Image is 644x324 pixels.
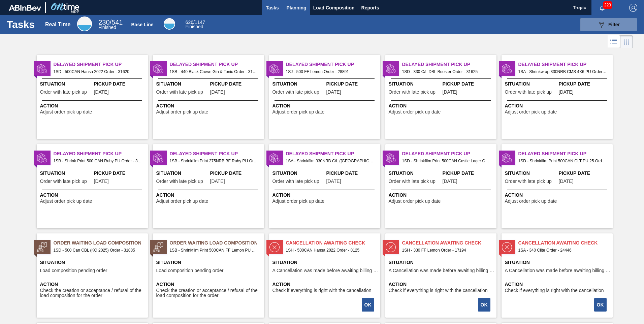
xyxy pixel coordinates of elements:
span: Situation [505,80,557,88]
span: Situation [40,80,92,88]
span: Situation [389,259,495,266]
span: 1SD - 500CAN Hansa 2022 Order - 31620 [54,68,142,75]
span: Adjust order pick up date [40,109,92,115]
span: Situation [272,259,379,266]
span: Pickup Date [326,80,379,88]
span: Order with late pick up [40,90,87,95]
span: Action [505,102,611,109]
span: A Cancellation was made before awaiting billing stage [272,268,379,273]
span: 1SD - Shrinkfilm Print 500CAN Castle Lager Cha Order - 31616 [402,157,491,165]
span: Pickup Date [210,80,262,88]
span: Filter [608,22,620,27]
span: Check if everything is right with the cancellation [505,288,604,293]
span: Order with late pick up [389,179,436,184]
span: / 541 [98,19,123,26]
span: Action [156,102,262,109]
img: status [37,64,47,74]
span: Order with late pick up [505,179,552,184]
span: Delayed Shipment Pick Up [170,61,264,68]
span: Pickup Date [443,170,495,177]
span: Situation [40,259,146,266]
span: 1SB - Shrink Print 500 CAN Ruby PU Order - 30333 [54,157,142,165]
span: Action [156,281,262,288]
span: Pickup Date [326,170,379,177]
span: Order with late pick up [272,90,319,95]
span: Pickup Date [94,80,146,88]
div: Base Line [164,18,175,30]
span: 1SB - Shrinkfilm Print 500CAN FF Lemon PU Order - 31971 [170,247,259,254]
span: 08/28/2025 [210,90,225,95]
span: Check the creation or acceptance / refusal of the load composition for the order [156,288,262,298]
span: 06/06/2025 [326,90,341,95]
span: Order Waiting Load Composition [170,239,264,247]
span: 08/07/2025 [94,179,109,184]
button: OK [594,298,607,312]
div: Complete task: 2237565 [479,297,491,312]
span: 08/23/2025 [559,179,574,184]
span: Adjust order pick up date [156,199,208,204]
img: status [153,153,163,163]
img: TNhmsLtSVTkK8tSr43FrP2fwEKptu5GPRR3wAAAABJRU5ErkJggg== [9,5,41,11]
div: Real Time [98,20,123,30]
span: 1SA - Shrinkwrap 330NRB CMS 4X6 PU Order - 30124 [518,68,607,75]
span: Action [272,192,379,199]
span: 08/03/2025 [326,179,341,184]
span: 1SH - 500CAN Hansa 2022 Order - 8125 [286,247,375,254]
div: Base Line [131,22,154,27]
span: Order with late pick up [40,179,87,184]
span: 1SJ - 500 FF Lemon Order - 28891 [286,68,375,75]
span: 1SD - 500 Can CBL (KO 2025) Order - 31885 [54,247,142,254]
span: Situation [389,170,441,177]
span: A Cancellation was made before awaiting billing stage [389,268,495,273]
span: Cancellation Awaiting Check [286,239,380,247]
span: Check if everything is right with the cancellation [272,288,372,293]
span: Finished [186,24,203,29]
span: Adjust order pick up date [389,109,441,115]
span: Adjust order pick up date [272,109,325,115]
span: Situation [389,80,441,88]
span: / 1147 [186,20,205,25]
span: Action [272,102,379,109]
span: Action [272,281,379,288]
span: Cancellation Awaiting Check [402,239,496,247]
span: Delayed Shipment Pick Up [54,61,148,68]
img: status [386,153,396,163]
img: status [153,242,163,252]
h1: Tasks [7,21,36,28]
span: Action [389,192,495,199]
span: Pickup Date [94,170,146,177]
img: status [269,64,280,74]
div: Complete task: 2237551 [362,297,375,312]
span: Situation [272,80,325,88]
span: Load composition pending order [40,268,107,273]
span: 626 [186,20,193,25]
span: A Cancellation was made before awaiting billing stage [505,268,611,273]
span: Finished [98,25,116,30]
span: Situation [505,170,557,177]
span: 09/13/2025 [94,90,109,95]
span: Pickup Date [443,80,495,88]
span: Load Composition [313,4,355,12]
div: Real Time [45,22,70,28]
button: OK [478,298,490,312]
span: Adjust order pick up date [40,199,92,204]
span: Action [156,192,262,199]
span: Delayed Shipment Pick Up [402,61,496,68]
span: Action [40,192,146,199]
span: Adjust order pick up date [505,109,557,115]
span: Pickup Date [559,80,611,88]
span: Adjust order pick up date [156,109,208,115]
span: Reports [361,4,379,12]
span: Delayed Shipment Pick Up [286,150,380,157]
img: status [386,242,396,252]
span: 1SB - Shrinkfilm Print 275NRB BF Ruby PU Order - 31850 [170,157,259,165]
span: 09/13/2025 [443,179,457,184]
img: status [386,64,396,74]
span: Action [505,192,611,199]
span: Situation [40,170,92,177]
div: Base Line [186,20,205,29]
img: status [37,153,47,163]
span: Delayed Shipment Pick Up [518,61,613,68]
span: Delayed Shipment Pick Up [286,61,380,68]
div: Real Time [77,17,92,31]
